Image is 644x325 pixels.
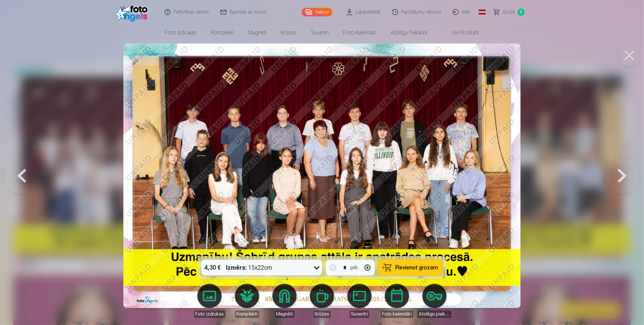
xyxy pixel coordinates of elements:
[395,265,438,270] span: Pievienot grozam
[201,260,224,275] div: 4,30 €
[418,311,451,318] div: Atslēgu piekariņi
[241,24,274,41] a: Magnēti
[230,284,264,318] a: Komplekti
[275,311,294,318] div: Magnēti
[350,311,369,318] div: Suvenīri
[274,24,304,41] a: Krūzes
[503,8,515,16] span: Grozs
[204,24,241,41] a: Komplekti
[235,311,259,318] div: Komplekti
[343,284,376,318] a: Suvenīri
[379,260,443,275] button: Pievienot grozam
[381,311,413,318] div: Foto kalendāri
[305,284,339,318] a: Krūzes
[383,24,434,41] a: Atslēgu piekariņi
[158,24,204,41] a: Foto izdrukas
[304,24,336,41] a: Suvenīri
[193,284,226,318] a: Foto izdrukas
[380,284,414,318] a: Foto kalendāri
[268,284,301,318] a: Magnēti
[226,263,247,272] strong: Izmērs :
[116,2,151,22] img: /fa1
[302,8,332,16] a: Galerija
[226,260,272,275] div: 15x22cm
[314,311,331,318] div: Krūzes
[336,24,383,41] a: Foto kalendāri
[194,311,225,318] div: Foto izdrukas
[350,264,359,271] div: gab.
[434,24,486,41] a: Visi produkti
[518,9,525,16] span: 0
[418,284,451,318] a: Atslēgu piekariņi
